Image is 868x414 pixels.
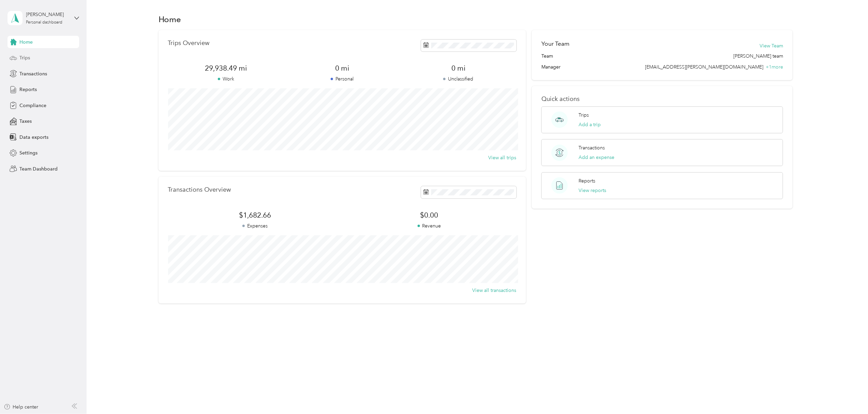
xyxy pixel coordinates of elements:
[579,144,605,151] p: Transactions
[19,102,46,109] span: Compliance
[579,112,589,119] p: Trips
[19,149,38,157] span: Settings
[168,75,284,83] p: Work
[19,165,58,173] span: Team Dashboard
[26,20,63,25] div: Personal dashboard
[579,177,596,184] p: Reports
[400,63,517,73] span: 0 mi
[168,63,284,73] span: 29,938.49 mi
[19,86,37,93] span: Reports
[541,63,560,71] span: Manager
[830,376,868,414] iframe: Everlance-gr Chat Button Frame
[541,40,569,48] h2: Your Team
[19,39,33,46] span: Home
[168,40,210,47] p: Trips Overview
[579,154,615,161] button: Add an expense
[19,70,47,77] span: Transactions
[541,95,783,103] p: Quick actions
[766,64,783,70] span: + 1 more
[579,121,601,128] button: Add a trip
[342,210,517,220] span: $0.00
[489,154,517,161] button: View all trips
[168,222,342,230] p: Expenses
[541,53,553,60] span: Team
[19,134,48,141] span: Data exports
[19,118,32,125] span: Taxes
[4,403,39,411] button: Help center
[159,16,181,23] h1: Home
[733,53,783,60] span: [PERSON_NAME] team
[400,75,517,83] p: Unclassified
[284,75,400,83] p: Personal
[579,187,607,194] button: View reports
[342,222,517,230] p: Revenue
[760,42,783,49] button: View Team
[168,210,342,220] span: $1,682.66
[26,11,69,18] div: [PERSON_NAME]
[168,186,231,193] p: Transactions Overview
[284,63,400,73] span: 0 mi
[645,64,763,70] span: [EMAIL_ADDRESS][PERSON_NAME][DOMAIN_NAME]
[19,54,30,61] span: Trips
[473,287,517,294] button: View all transactions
